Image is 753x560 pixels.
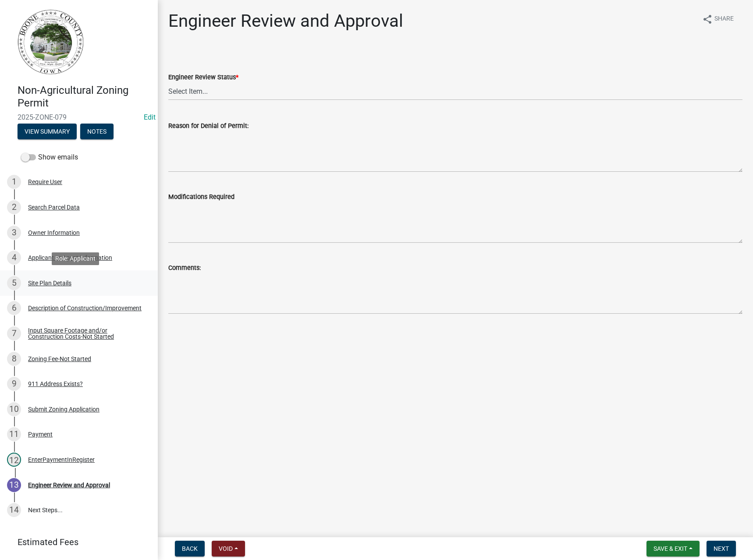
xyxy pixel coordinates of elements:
div: 9 [7,377,21,391]
div: 3 [7,226,21,240]
label: Modifications Required [168,194,234,200]
button: shareShare [695,11,741,28]
h1: Engineer Review and Approval [168,11,403,32]
div: 14 [7,503,21,517]
div: Site Plan Details [28,280,71,286]
div: Search Parcel Data [28,204,80,210]
div: Payment [28,431,53,437]
div: 1 [7,175,21,189]
label: Comments: [168,265,201,271]
span: Share [714,14,734,25]
div: 6 [7,301,21,315]
label: Reason for Denial of Permit: [168,123,249,129]
span: 2025-ZONE-079 [18,113,140,121]
button: View Summary [18,124,77,139]
i: share [702,14,713,25]
div: 10 [7,402,21,416]
div: Applicant or Agent Information [28,255,112,261]
button: Next [707,541,736,556]
div: 2 [7,200,21,214]
button: Notes [80,124,114,139]
div: 911 Address Exists? [28,381,83,387]
span: Save & Exit [654,545,687,552]
a: Estimated Fees [7,533,144,551]
img: Boone County, Iowa [18,9,84,75]
div: Engineer Review and Approval [28,482,110,488]
button: Back [175,541,205,556]
label: Engineer Review Status [168,74,238,81]
div: 4 [7,251,21,265]
div: EnterPaymentInRegister [28,457,95,463]
div: Owner Information [28,230,80,236]
button: Void [212,541,245,556]
div: Role: Applicant [52,252,99,265]
label: Show emails [21,152,78,163]
div: Require User [28,179,62,185]
span: Void [219,545,233,552]
div: Description of Construction/Improvement [28,305,142,311]
span: Back [182,545,198,552]
button: Save & Exit [646,541,700,556]
div: 5 [7,276,21,290]
wm-modal-confirm: Edit Application Number [144,113,156,121]
wm-modal-confirm: Notes [80,128,114,135]
div: Submit Zoning Application [28,406,99,412]
a: Edit [144,113,156,121]
span: Next [714,545,729,552]
div: 7 [7,326,21,340]
wm-modal-confirm: Summary [18,128,77,135]
div: Zoning Fee-Not Started [28,356,91,362]
div: Input Square Footage and/or Construction Costs-Not Started [28,327,144,340]
div: 11 [7,427,21,441]
h4: Non-Agricultural Zoning Permit [18,84,151,110]
div: 12 [7,453,21,467]
div: 8 [7,352,21,366]
div: 13 [7,478,21,492]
